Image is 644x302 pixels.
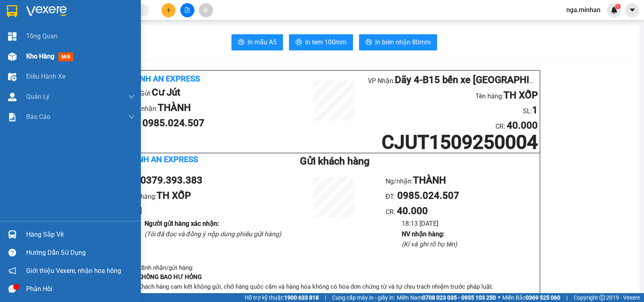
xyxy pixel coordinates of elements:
[7,5,17,17] img: logo-vxr
[402,219,540,229] li: 18:13 [DATE]
[26,266,121,276] span: Giới thiệu Vexere, nhận hoa hồng
[26,229,135,241] div: Hàng sắp về
[359,34,437,50] button: printerIn biên nhận 80mm
[395,74,568,85] b: Dãy 4-B15 bến xe [GEOGRAPHIC_DATA]
[26,52,54,60] span: Kho hàng
[611,6,618,14] img: icon-new-feature
[128,188,283,204] li: Tên hàng:
[8,73,17,81] img: warehouse-icon
[128,173,283,188] li: ĐT:
[368,73,538,88] li: VP Nhận:
[7,7,63,17] div: Cư Jút
[238,39,244,46] span: printer
[413,175,446,186] b: THÀNH
[368,88,538,103] li: Tên hàng:
[7,8,19,16] span: Gửi:
[8,52,17,61] img: warehouse-icon
[26,92,50,102] span: Quản Lý
[599,295,605,300] span: copyright
[8,32,17,41] img: dashboard-icon
[180,3,194,17] button: file-add
[26,247,135,259] div: Hướng dẫn sử dụng
[397,293,496,302] span: Miền Nam
[7,17,63,28] div: 0379393383
[402,230,444,238] b: NV nhận hàng :
[284,294,319,301] strong: 1900 633 818
[184,7,190,13] span: file-add
[368,103,538,118] li: SL:
[386,173,540,188] li: Ng/nhận:
[144,230,281,238] i: (Tôi đã đọc và đồng ý nộp dung phiếu gửi hàng)
[26,112,50,122] span: Báo cáo
[507,120,538,131] b: 40.000
[305,37,347,47] span: In tem 100mm
[566,293,568,302] span: |
[144,220,219,227] b: Người gửi hàng xác nhận :
[8,93,17,101] img: warehouse-icon
[629,6,636,14] span: caret-down
[128,114,135,120] span: down
[152,87,180,98] b: Cư Jút
[248,37,277,47] span: In mẫu A5
[69,46,151,57] div: 0985024507
[128,94,135,100] span: down
[26,31,58,41] span: Tổng Quan
[295,39,302,46] span: printer
[560,5,607,15] span: nga.minhan
[368,118,538,133] li: CR :
[26,71,65,81] span: Điều hành xe
[615,4,621,9] sup: 1
[140,175,202,186] b: 0379.393.383
[26,283,135,295] div: Phản hồi
[158,102,191,113] b: THÀNH
[130,74,200,83] b: Minh An Express
[130,85,300,100] li: VP Gửi:
[142,117,204,129] b: 0985.024.507
[365,39,372,46] span: printer
[532,104,538,116] b: 1
[138,273,202,281] strong: KHÔNG BAO HƯ HỎNG
[526,294,560,301] strong: 0369 525 060
[8,285,16,293] span: message
[8,230,17,239] img: warehouse-icon
[422,294,496,301] strong: 0708 023 035 - 0935 103 250
[157,190,191,201] b: TH XỐP
[69,7,151,36] div: Dãy 4-B15 bến xe [GEOGRAPHIC_DATA]
[69,8,88,16] span: Nhận:
[136,292,540,302] li: Hàng gửi quá 07 ngày không đến nhận thì công ty không chịu trách nhiệm khi thất lạc.
[231,34,283,50] button: printerIn mẫu A5
[289,34,353,50] button: printerIn tem 100mm
[300,155,369,167] b: Gửi khách hàng
[130,116,300,131] li: ĐT:
[166,7,171,13] span: plus
[128,204,283,219] li: SL:
[397,205,428,217] b: 40.000
[386,173,540,249] ul: CR :
[199,3,213,17] button: aim
[625,3,639,17] button: caret-down
[504,90,538,101] b: TH XỐP
[8,249,16,256] span: question-circle
[616,4,619,9] span: 1
[136,282,540,292] li: Khách hàng cam kết không gửi, chở hàng quốc cấm và hàng hóa không có hóa đơn chứng từ và tự chịu ...
[130,100,300,116] li: Ng/nhận:
[397,190,459,201] b: 0985.024.507
[368,133,538,151] h1: CJUT1509250004
[498,296,500,299] span: ⚪️
[325,293,326,302] span: |
[402,240,457,248] i: (Kí và ghi rõ họ tên)
[375,37,431,47] span: In biên nhận 80mm
[161,3,175,17] button: plus
[386,188,540,204] li: ĐT:
[58,52,73,61] span: mới
[8,267,16,275] span: notification
[69,36,151,46] div: THÀNH
[8,113,17,121] img: solution-icon
[203,7,208,13] span: aim
[128,154,198,164] b: Minh An Express
[245,293,319,302] span: Hỗ trợ kỹ thuật:
[502,293,560,302] span: Miền Bắc
[332,293,395,302] span: Cung cấp máy in - giấy in:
